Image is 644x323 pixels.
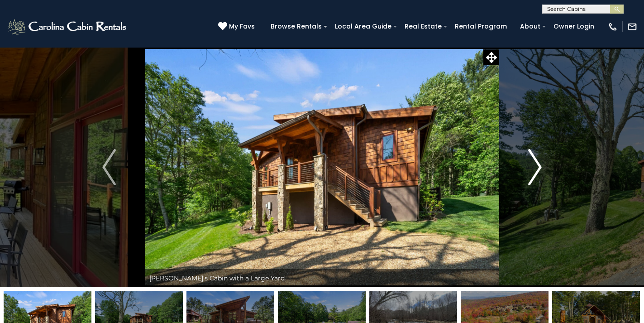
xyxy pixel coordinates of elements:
[229,22,255,31] span: My Favs
[515,19,545,34] a: About
[330,19,396,34] a: Local Area Guide
[549,19,599,34] a: Owner Login
[145,269,499,287] div: [PERSON_NAME]'s Cabin with a Large Yard
[400,19,446,34] a: Real Estate
[450,19,511,34] a: Rental Program
[499,47,571,287] button: Next
[608,22,618,32] img: phone-regular-white.png
[102,149,116,185] img: arrow
[266,19,326,34] a: Browse Rentals
[627,22,637,32] img: mail-regular-white.png
[528,149,542,185] img: arrow
[7,18,129,36] img: White-1-2.png
[73,47,145,287] button: Previous
[218,22,257,32] a: My Favs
